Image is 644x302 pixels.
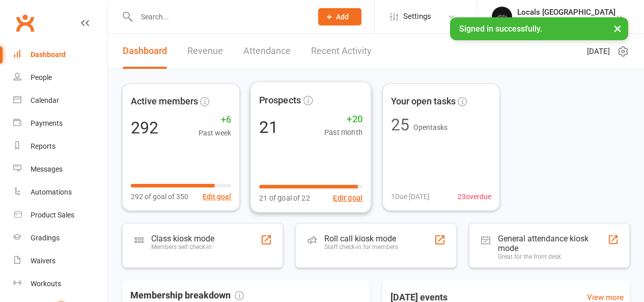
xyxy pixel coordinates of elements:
a: Workouts [13,272,107,295]
div: Waivers [31,257,55,265]
a: Waivers [13,250,107,272]
a: Dashboard [13,43,107,66]
span: Past week [199,127,231,139]
span: Signed in successfully. [459,24,542,34]
span: Prospects [259,93,301,108]
button: × [608,17,627,39]
div: Locals [GEOGRAPHIC_DATA] [517,8,615,17]
span: Add [336,13,349,21]
span: Your open tasks [391,94,456,109]
div: Reports [31,142,55,150]
div: Class kiosk mode [151,234,214,243]
div: 292 [131,120,158,136]
div: Messages [31,165,63,173]
span: Past month [324,127,362,139]
span: 23 overdue [458,191,491,202]
span: +20 [324,112,362,127]
div: Gradings [31,234,60,242]
div: General attendance kiosk mode [498,234,607,253]
div: Payments [31,119,63,127]
a: Automations [13,181,107,204]
div: Great for the front desk [498,253,607,260]
div: Calendar [31,96,59,104]
a: Recent Activity [311,34,372,69]
a: Messages [13,158,107,181]
button: Edit goal [333,192,363,204]
a: Gradings [13,227,107,250]
button: Edit goal [203,191,231,202]
div: 21 [259,119,278,135]
a: Clubworx [12,10,38,36]
div: Staff check-in for members [324,243,398,251]
div: Automations [31,188,72,196]
div: Dashboard [31,50,66,59]
span: Settings [403,5,431,28]
a: Payments [13,112,107,135]
div: Members self check-in [151,243,214,251]
a: People [13,66,107,89]
div: Locals Jiu Jitsu Zetland [517,17,615,26]
span: Open tasks [413,123,447,131]
a: Revenue [187,34,223,69]
span: 292 of goal of 350 [131,191,188,202]
div: People [31,73,52,81]
a: Product Sales [13,204,107,227]
a: Attendance [243,34,291,69]
div: Product Sales [31,211,74,219]
div: Workouts [31,280,61,288]
span: Active members [131,94,198,108]
span: 1 Due [DATE] [391,191,430,202]
img: thumb_image1753173050.png [492,7,512,27]
span: [DATE] [587,45,610,58]
input: Search... [133,10,305,24]
span: +6 [199,113,231,127]
a: Dashboard [123,34,167,69]
div: 25 [391,117,409,133]
a: Calendar [13,89,107,112]
div: Roll call kiosk mode [324,234,398,243]
button: Add [318,8,361,25]
span: 21 of goal of 22 [259,192,310,204]
a: Reports [13,135,107,158]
